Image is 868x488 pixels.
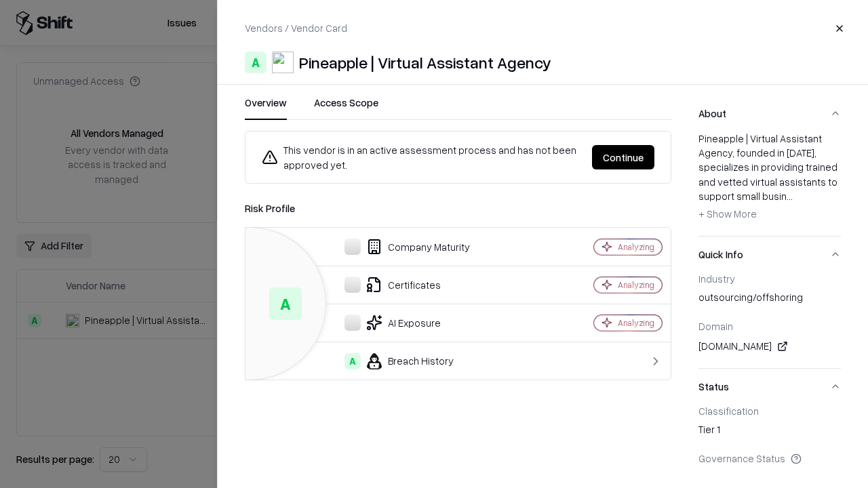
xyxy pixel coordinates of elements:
div: Classification [698,405,841,417]
div: AI Exposure [256,314,547,331]
div: Breach History [256,353,547,369]
div: Governance Status [698,452,841,464]
button: Continue [592,145,654,169]
div: Certificates [256,277,547,293]
button: Overview [245,96,287,120]
button: About [698,96,841,131]
div: A [245,52,267,73]
button: Quick Info [698,237,841,272]
div: Analyzing [618,241,654,253]
button: Access Scope [314,96,378,120]
img: Pineapple | Virtual Assistant Agency [272,52,294,73]
div: Tier 1 [698,422,841,441]
div: [DOMAIN_NAME] [698,338,841,354]
div: Analyzing [618,317,654,329]
div: Risk Profile [245,200,671,216]
button: Status [698,369,841,405]
div: Quick Info [698,272,841,368]
span: ... [787,190,793,202]
div: outsourcing/offshoring [698,290,841,309]
button: + Show More [698,203,757,225]
div: Domain [698,320,841,332]
span: + Show More [698,207,757,220]
p: Vendors / Vendor Card [245,21,347,35]
div: A [344,353,361,369]
div: Pineapple | Virtual Assistant Agency, founded in [DATE], specializes in providing trained and vet... [698,131,841,225]
div: This vendor is in an active assessment process and has not been approved yet. [262,142,581,172]
div: Pineapple | Virtual Assistant Agency [299,52,551,73]
div: Industry [698,272,841,285]
div: Company Maturity [256,239,547,255]
div: A [269,287,302,320]
div: Analyzing [618,279,654,291]
div: About [698,131,841,236]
